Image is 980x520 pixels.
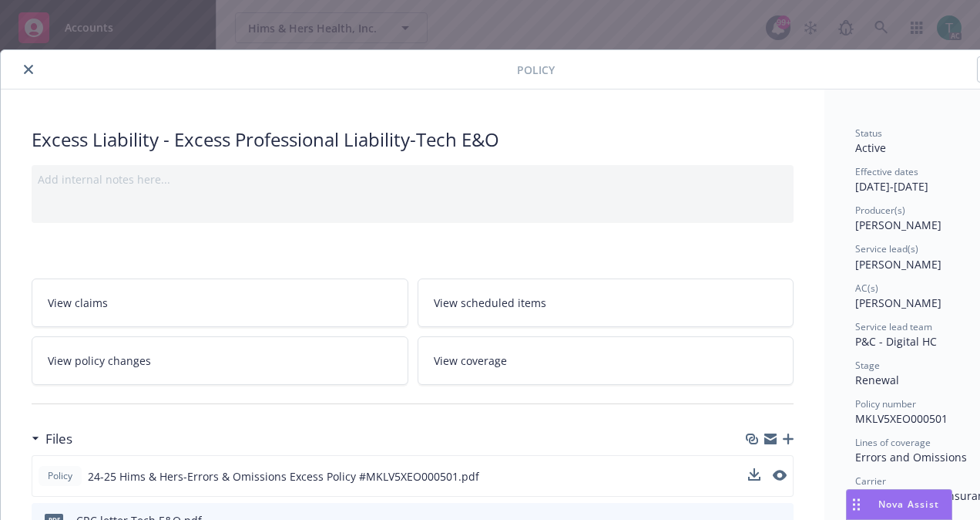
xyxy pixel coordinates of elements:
[855,204,905,217] span: Producer(s)
[855,373,899,387] span: Renewal
[748,468,760,485] button: download file
[748,468,760,481] button: download file
[32,336,408,385] a: View policy changes
[878,498,939,511] span: Nova Assist
[847,490,866,519] div: Drag to move
[45,469,76,483] span: Policy
[855,295,941,310] span: [PERSON_NAME]
[418,279,794,327] a: View scheduled items
[38,171,787,187] div: Add internal notes here...
[855,359,880,372] span: Stage
[19,60,38,79] button: close
[434,295,546,311] span: View scheduled items
[855,127,882,140] span: Status
[418,336,794,385] a: View coverage
[48,353,151,369] span: View policy changes
[48,295,108,311] span: View claims
[855,334,937,349] span: P&C - Digital HC
[846,489,952,520] button: Nova Assist
[855,397,916,410] span: Policy number
[855,436,931,449] span: Lines of coverage
[32,429,72,449] div: Files
[855,165,918,178] span: Effective dates
[773,468,787,485] button: preview file
[32,127,794,153] div: Excess Liability - Excess Professional Liability-Tech E&O
[773,470,787,481] button: preview file
[855,218,941,232] span: [PERSON_NAME]
[855,140,886,155] span: Active
[434,353,507,369] span: View coverage
[855,474,886,488] span: Carrier
[855,257,941,272] span: [PERSON_NAME]
[855,242,918,255] span: Service lead(s)
[855,282,878,295] span: AC(s)
[45,429,72,449] h3: Files
[855,450,967,464] span: Errors and Omissions
[32,279,408,327] a: View claims
[517,62,555,78] span: Policy
[88,468,479,485] span: 24-25 Hims & Hers-Errors & Omissions Excess Policy #MKLV5XEO000501.pdf
[855,320,932,333] span: Service lead team
[855,411,948,426] span: MKLV5XEO000501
